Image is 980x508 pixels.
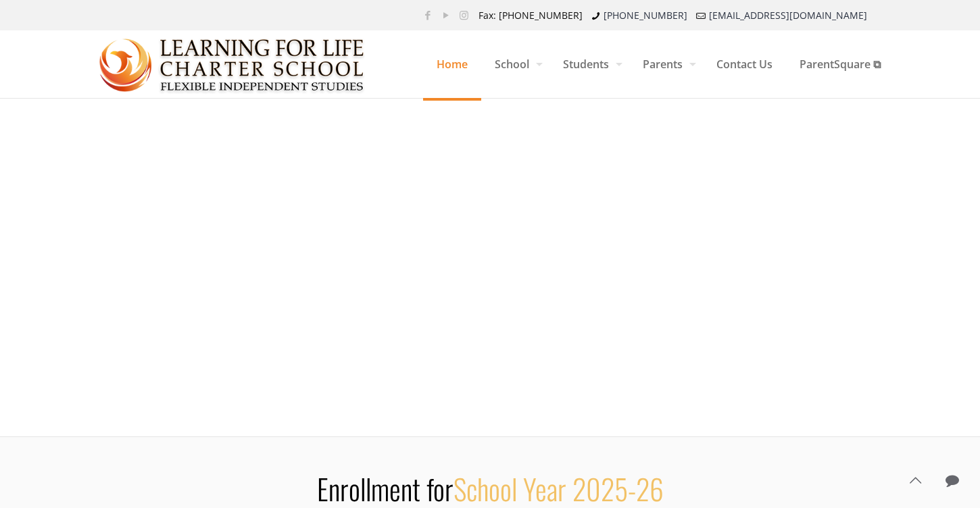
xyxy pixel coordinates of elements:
i: phone [589,9,603,22]
img: Home [99,31,365,99]
span: Parents [629,44,703,84]
a: Instagram icon [457,8,471,22]
a: Parents [629,30,703,98]
a: School [481,30,549,98]
a: Facebook icon [420,8,435,22]
a: [PHONE_NUMBER] [604,9,687,22]
a: Back to top icon [901,466,929,494]
a: Learning for Life Charter School [99,30,365,98]
a: YouTube icon [439,8,453,22]
span: Home [423,44,481,84]
a: [EMAIL_ADDRESS][DOMAIN_NAME] [709,9,867,22]
span: ParentSquare ⧉ [786,44,894,84]
h2: Enrollment for [86,471,894,506]
a: ParentSquare ⧉ [786,30,894,98]
span: Contact Us [703,44,786,84]
a: Contact Us [703,30,786,98]
span: Students [549,44,629,84]
a: Students [549,30,629,98]
span: School [481,44,549,84]
i: mail [694,9,708,22]
a: Home [423,30,481,98]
